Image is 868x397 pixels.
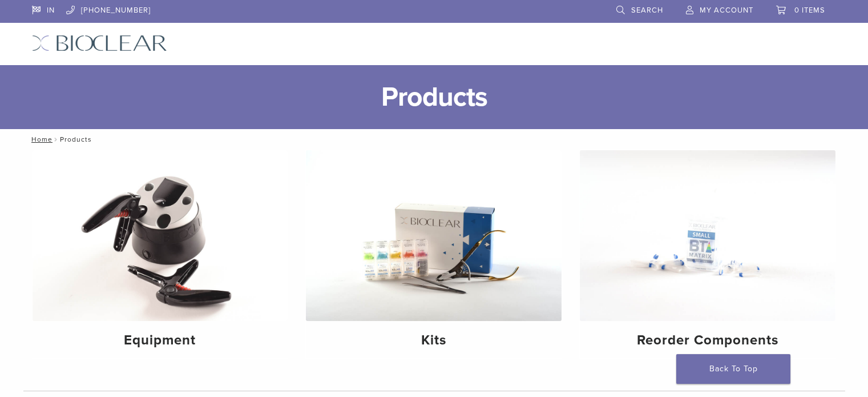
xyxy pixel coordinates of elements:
[580,150,835,358] a: Reorder Components
[306,150,562,321] img: Kits
[794,6,825,15] span: 0 items
[676,354,790,384] a: Back To Top
[315,330,552,351] h4: Kits
[580,150,835,321] img: Reorder Components
[589,330,826,351] h4: Reorder Components
[33,150,288,321] img: Equipment
[631,6,663,15] span: Search
[306,150,562,358] a: Kits
[28,135,53,143] a: Home
[23,129,845,150] nav: Products
[33,150,288,358] a: Equipment
[700,6,753,15] span: My Account
[32,35,167,51] img: Bioclear
[53,137,60,142] span: /
[42,330,279,351] h4: Equipment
